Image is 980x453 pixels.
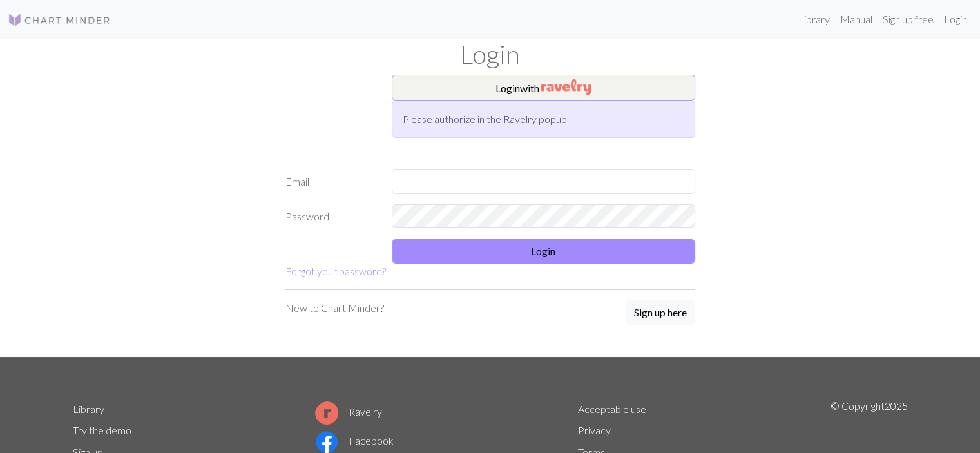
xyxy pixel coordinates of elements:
label: Email [278,169,384,194]
label: Password [278,204,384,229]
a: Library [793,6,835,32]
a: Privacy [578,424,611,436]
a: Library [73,403,104,415]
p: New to Chart Minder? [285,300,384,316]
img: Ravelry [541,79,591,95]
a: Ravelry [315,405,382,418]
a: Acceptable use [578,403,646,415]
img: Logo [8,12,111,28]
button: Login [392,239,695,264]
h1: Login [65,39,916,70]
button: Loginwith [392,75,695,101]
a: Sign up here [626,300,695,326]
a: Forgot your password? [285,265,386,277]
a: Sign up free [878,6,939,32]
a: Facebook [315,434,394,447]
button: Sign up here [626,300,695,325]
a: Manual [835,6,878,32]
a: Try the demo [73,424,131,436]
img: Ravelry logo [315,401,338,425]
div: Please authorize in the Ravelry popup [392,101,695,138]
a: Login [939,6,972,32]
